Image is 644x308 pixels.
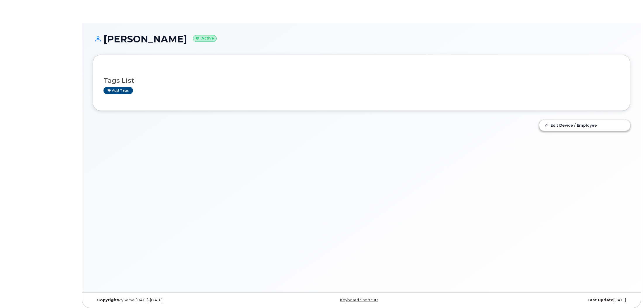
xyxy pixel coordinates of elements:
a: Edit Device / Employee [539,120,630,130]
div: [DATE] [451,298,630,302]
div: MyServe [DATE]–[DATE] [93,298,272,302]
a: Add tags [103,87,133,94]
strong: Copyright [97,298,118,302]
strong: Last Update [588,298,613,302]
a: Keyboard Shortcuts [340,298,378,302]
small: Active [193,35,217,42]
h3: Tags List [103,77,619,84]
h1: [PERSON_NAME] [93,34,630,44]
